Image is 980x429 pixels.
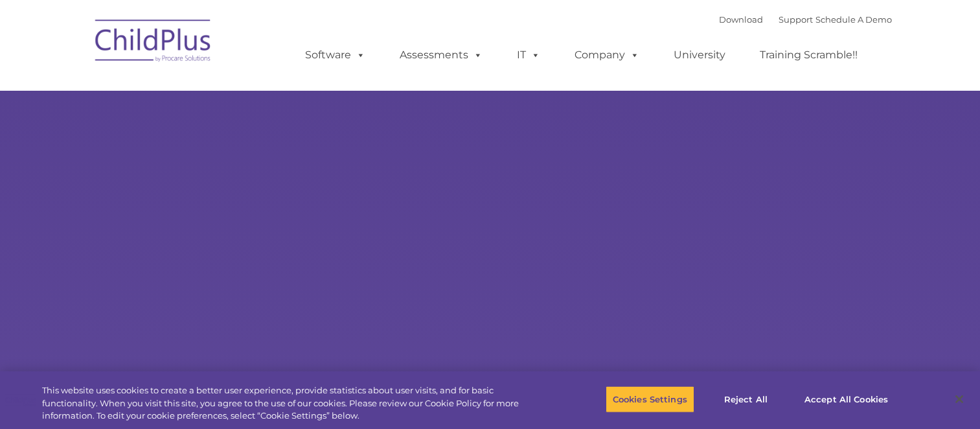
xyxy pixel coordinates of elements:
div: This website uses cookies to create a better user experience, provide statistics about user visit... [42,384,539,423]
button: Accept All Cookies [797,386,895,413]
a: Assessments [387,42,496,68]
img: ChildPlus by Procare Solutions [89,10,218,75]
a: Training Scramble!! [747,42,871,68]
a: Schedule A Demo [815,14,892,25]
a: Software [292,42,378,68]
button: Reject All [705,386,786,413]
button: Close [945,385,974,413]
a: Download [719,14,763,25]
a: Support [779,14,813,25]
button: Cookies Settings [606,386,694,413]
a: Company [562,42,652,68]
a: University [661,42,738,68]
font: | [719,14,892,25]
a: IT [504,42,553,68]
